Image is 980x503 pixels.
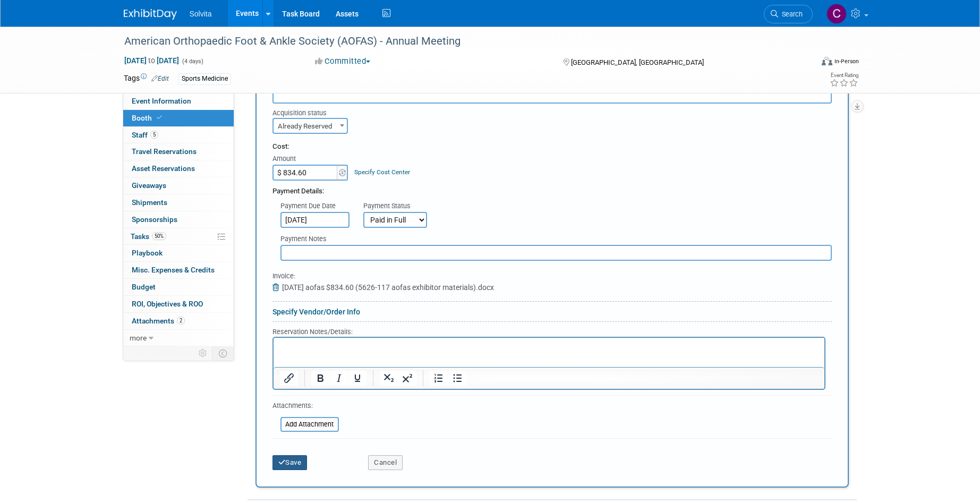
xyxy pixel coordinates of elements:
[178,73,231,84] div: Sports Medicine
[123,93,234,109] a: Event Information
[132,249,163,257] span: Playbook
[272,181,832,197] div: Payment Details:
[152,232,166,240] span: 50%
[132,283,156,291] span: Budget
[177,317,185,325] span: 2
[123,313,234,329] a: Attachments2
[272,104,353,118] div: Acquisition status
[398,371,416,386] button: Superscript
[274,338,824,367] iframe: Rich Text Area
[750,55,859,71] div: Event Format
[123,228,234,245] a: Tasks50%
[764,5,813,23] a: Search
[123,160,234,177] a: Asset Reservations
[368,455,403,470] button: Cancel
[280,201,347,212] div: Payment Due Date
[132,147,197,156] span: Travel Reservations
[123,211,234,228] a: Sponsorships
[330,371,348,386] button: Italic
[834,57,859,65] div: In-Person
[282,283,494,292] span: [DATE] aofas $834.60 (5626-117 aofas exhibitor materials).docx
[354,168,410,176] a: Specify Cost Center
[157,115,162,121] i: Booth reservation complete
[147,56,157,65] span: to
[123,194,234,211] a: Shipments
[132,97,191,105] span: Event Information
[311,371,329,386] button: Bold
[123,279,234,295] a: Budget
[123,143,234,160] a: Travel Reservations
[130,334,147,342] span: more
[380,371,398,386] button: Subscript
[132,215,177,224] span: Sponsorships
[131,232,166,241] span: Tasks
[190,10,212,18] span: Solvita
[150,131,158,139] span: 5
[272,118,348,134] span: Already Reserved
[132,300,203,308] span: ROI, Objectives & ROO
[123,330,234,346] a: more
[121,32,797,51] div: American Orthopaedic Foot & Ankle Society (AOFAS) - Annual Meeting
[181,58,203,65] span: (4 days)
[123,110,234,126] a: Booth
[272,271,494,282] div: Invoice:
[132,114,164,122] span: Booth
[826,4,847,24] img: Cindy Miller
[132,198,167,207] span: Shipments
[194,346,212,360] td: Personalize Event Tab Strip
[123,245,234,261] a: Playbook
[151,75,169,82] a: Edit
[830,73,858,78] div: Event Rating
[274,119,347,134] span: Already Reserved
[212,346,234,360] td: Toggle Event Tabs
[123,177,234,194] a: Giveaways
[348,371,367,386] button: Underline
[272,283,282,292] a: Remove Attachment
[124,56,180,65] span: [DATE] [DATE]
[132,317,185,325] span: Attachments
[363,201,434,212] div: Payment Status
[778,10,803,18] span: Search
[280,234,832,245] div: Payment Notes
[132,164,195,173] span: Asset Reservations
[272,154,350,165] div: Amount
[272,326,825,337] div: Reservation Notes/Details:
[272,455,308,470] button: Save
[123,296,234,312] a: ROI, Objectives & ROO
[124,73,169,85] td: Tags
[272,142,832,152] div: Cost:
[448,371,466,386] button: Bullet list
[311,56,374,67] button: Committed
[571,58,704,66] span: [GEOGRAPHIC_DATA], [GEOGRAPHIC_DATA]
[430,371,448,386] button: Numbered list
[132,181,166,190] span: Giveaways
[124,9,177,20] img: ExhibitDay
[822,57,832,65] img: Format-Inperson.png
[272,308,360,316] a: Specify Vendor/Order Info
[132,131,158,139] span: Staff
[280,371,298,386] button: Insert/edit link
[132,266,215,274] span: Misc. Expenses & Credits
[123,127,234,143] a: Staff5
[272,401,339,413] div: Attachments:
[123,262,234,278] a: Misc. Expenses & Credits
